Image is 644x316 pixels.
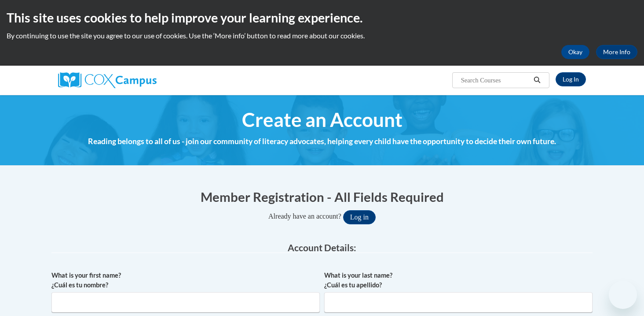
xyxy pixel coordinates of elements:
h1: Member Registration - All Fields Required [51,188,593,206]
a: More Info [596,45,637,59]
iframe: Button to launch messaging window [609,281,637,309]
span: Account Details: [288,242,356,253]
h2: This site uses cookies to help improve your learning experience. [7,9,637,26]
button: Okay [561,45,589,59]
a: Log In [556,72,586,86]
span: Create an Account [242,108,402,131]
input: Search Courses [460,75,531,86]
h4: Reading belongs to all of us - join our community of literacy advocates, helping every child have... [51,136,593,147]
span: Already have an account? [268,212,341,220]
label: What is your last name? ¿Cuál es tu apellido? [324,271,593,290]
button: Log in [343,210,376,224]
input: Metadata input [51,292,320,312]
img: Cox Campus [58,72,157,88]
input: Metadata input [324,292,593,312]
label: What is your first name? ¿Cuál es tu nombre? [51,271,320,290]
p: By continuing to use the site you agree to our use of cookies. Use the ‘More info’ button to read... [7,31,637,41]
button: Search [531,75,544,86]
